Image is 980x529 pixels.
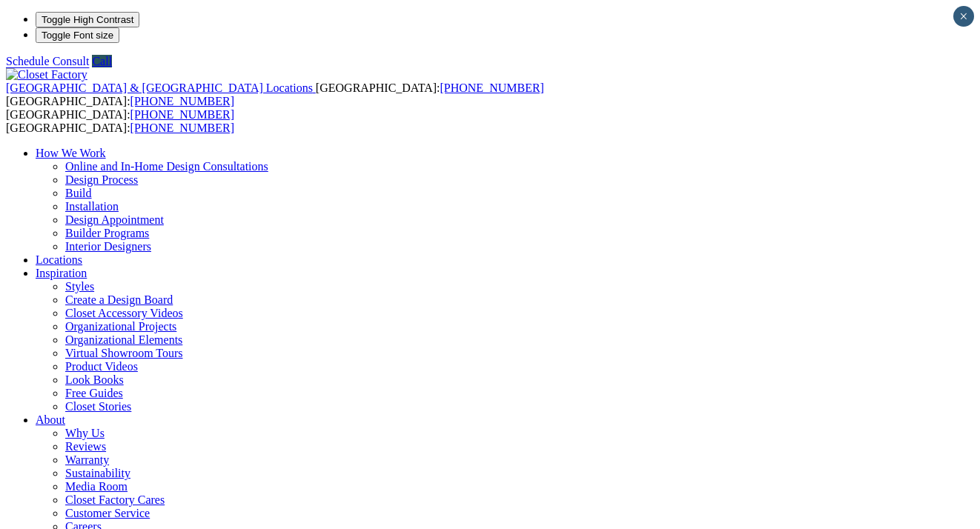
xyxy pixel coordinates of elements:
[36,253,82,266] a: Locations
[65,280,94,293] a: Styles
[65,467,130,479] a: Sustainability
[36,413,65,426] a: About
[65,187,92,199] a: Build
[65,213,164,226] a: Design Appointment
[65,173,138,186] a: Design Process
[65,227,149,239] a: Builder Programs
[36,147,106,159] a: How We Work
[65,373,124,386] a: Look Books
[92,55,112,67] a: Call
[42,14,133,25] span: Toggle High Contrast
[65,333,182,346] a: Organizational Elements
[65,440,106,453] a: Reviews
[6,81,313,94] span: [GEOGRAPHIC_DATA] & [GEOGRAPHIC_DATA] Locations
[130,122,234,134] a: [PHONE_NUMBER]
[65,493,165,506] a: Closet Factory Cares
[65,427,105,439] a: Why Us
[65,320,176,333] a: Organizational Projects
[42,30,113,41] span: Toggle Font size
[65,507,150,519] a: Customer Service
[440,81,543,94] a: [PHONE_NUMBER]
[130,108,234,121] a: [PHONE_NUMBER]
[953,6,974,27] button: Close
[65,387,123,399] a: Free Guides
[65,307,183,319] a: Closet Accessory Videos
[65,347,183,359] a: Virtual Showroom Tours
[65,453,109,466] a: Warranty
[65,200,119,213] a: Installation
[65,400,131,413] a: Closet Stories
[65,240,151,253] a: Interior Designers
[65,480,128,493] a: Media Room
[36,27,119,43] button: Toggle Font size
[6,108,234,134] span: [GEOGRAPHIC_DATA]: [GEOGRAPHIC_DATA]:
[6,55,89,67] a: Schedule Consult
[36,267,87,279] a: Inspiration
[6,81,544,107] span: [GEOGRAPHIC_DATA]: [GEOGRAPHIC_DATA]:
[65,160,268,173] a: Online and In-Home Design Consultations
[36,12,139,27] button: Toggle High Contrast
[65,360,138,373] a: Product Videos
[6,81,316,94] a: [GEOGRAPHIC_DATA] & [GEOGRAPHIC_DATA] Locations
[65,293,173,306] a: Create a Design Board
[6,68,87,81] img: Closet Factory
[130,95,234,107] a: [PHONE_NUMBER]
